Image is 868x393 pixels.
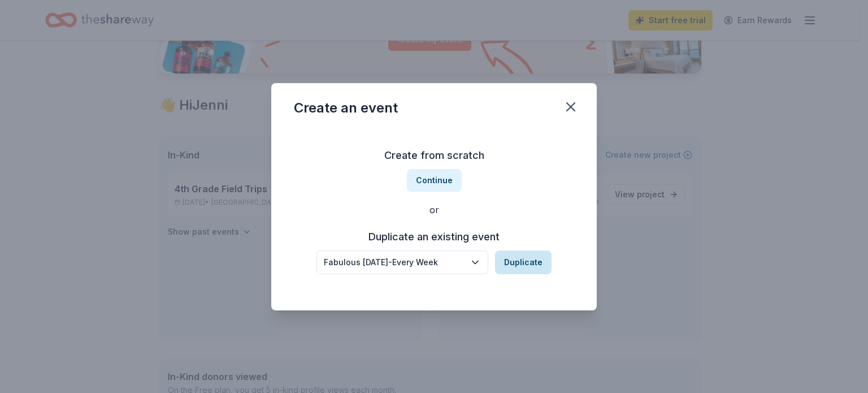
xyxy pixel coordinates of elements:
div: Create an event [294,99,398,117]
h3: Create from scratch [294,146,574,165]
div: or [294,203,574,217]
h3: Duplicate an existing event [316,228,552,246]
div: Fabulous [DATE]-Every Week [324,256,465,269]
button: Fabulous [DATE]-Every Week [316,251,488,274]
button: Continue [407,169,462,192]
button: Duplicate [495,251,552,274]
